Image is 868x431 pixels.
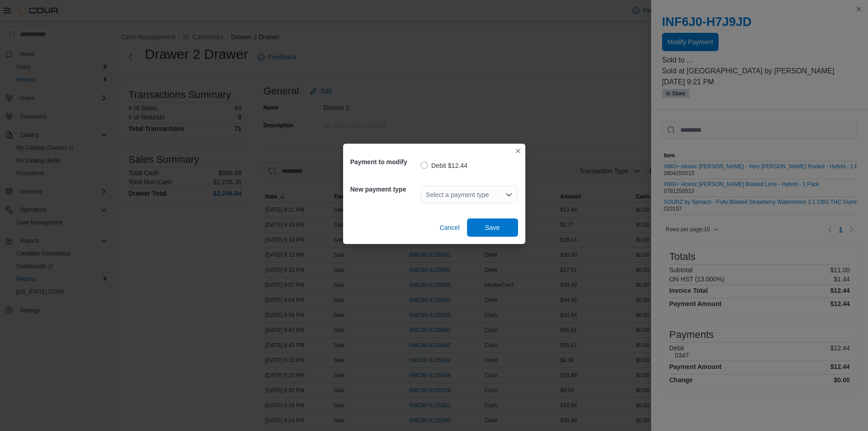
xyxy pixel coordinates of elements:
[485,223,500,232] span: Save
[513,145,524,156] button: Closes this modal window
[436,218,463,237] button: Cancel
[426,189,427,200] input: Accessible screen reader label
[350,153,419,171] h5: Payment to modify
[350,180,419,198] h5: New payment type
[505,191,513,198] button: Open list of options
[440,223,460,232] span: Cancel
[421,160,467,171] label: Debit $12.44
[467,218,518,237] button: Save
